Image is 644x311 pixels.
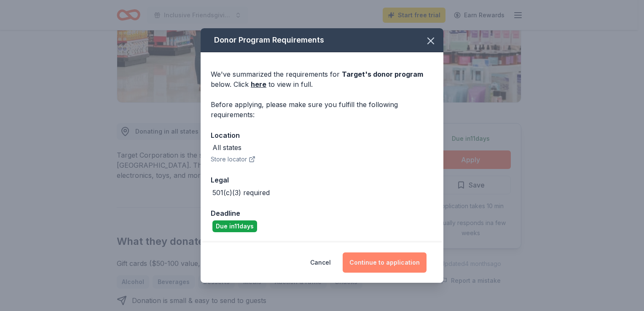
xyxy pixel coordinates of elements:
[212,188,270,198] div: 501(c)(3) required
[211,69,433,89] div: We've summarized the requirements for below. Click to view in full.
[212,142,241,153] div: All states
[211,208,433,219] div: Deadline
[211,154,255,164] button: Store locator
[201,28,443,52] div: Donor Program Requirements
[251,79,266,89] a: here
[212,220,257,232] div: Due in 11 days
[211,99,433,120] div: Before applying, please make sure you fulfill the following requirements:
[343,252,427,273] button: Continue to application
[310,252,331,273] button: Cancel
[211,174,433,185] div: Legal
[211,130,433,141] div: Location
[342,70,423,78] span: Target 's donor program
